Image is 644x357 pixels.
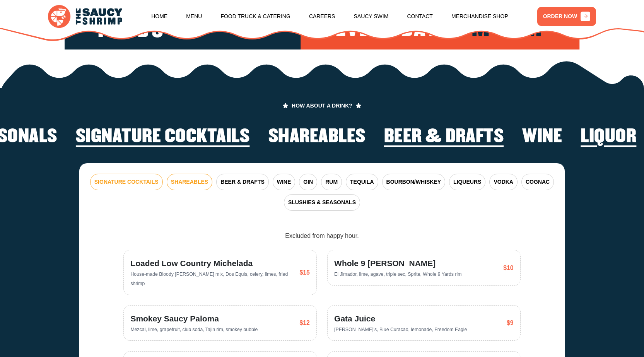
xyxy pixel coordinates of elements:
button: GIN [299,174,317,190]
button: BEER & DRAFTS [216,174,269,190]
button: BOURBON/WHISKEY [382,174,446,190]
button: SLUSHIES & SEASONALS [284,194,360,211]
span: BOURBON/WHISKEY [386,178,441,186]
button: TEQUILA [346,174,378,190]
span: Gata Juice [334,313,467,325]
button: SIGNATURE COCKTAILS [90,174,163,190]
span: RUM [325,178,338,186]
li: 5 of 6 [581,126,636,150]
a: Saucy Swim [354,2,389,31]
span: SIGNATURE COCKTAILS [94,178,159,186]
span: LIQUEURS [453,178,481,186]
a: Merchandise Shop [451,2,508,31]
li: 4 of 6 [522,126,562,150]
h2: Signature Cocktails [76,126,250,147]
span: SLUSHIES & SEASONALS [288,198,356,207]
a: Menu [186,2,202,31]
span: Mezcal, lime, grapefruit, club soda, Tajin rim, smokey bubble [130,327,258,332]
span: TEQUILA [350,178,374,186]
h2: Shareables [268,126,366,147]
span: House-made Bloody [PERSON_NAME] mix, Dos Equis, celery, limes, fried shrimp [130,272,288,286]
a: Food Truck & Catering [220,2,290,31]
span: $12 [300,318,310,328]
li: 2 of 6 [268,126,366,150]
a: Careers [309,2,335,31]
span: $15 [300,268,310,277]
h2: Beer & Drafts [384,126,504,147]
h2: Wine [522,126,562,147]
button: LIQUEURS [449,174,485,190]
div: Excluded from happy hour. [123,231,521,241]
span: Whole 9 [PERSON_NAME] [334,257,461,269]
button: RUM [321,174,342,190]
button: VODKA [489,174,518,190]
h2: Liquor [581,126,636,147]
li: 1 of 6 [76,126,250,150]
span: COGNAC [526,178,550,186]
span: $10 [503,263,513,273]
a: Home [151,2,167,31]
span: WINE [277,178,291,186]
span: Smokey Saucy Paloma [130,313,258,325]
a: Contact [407,2,432,31]
span: $9 [507,318,514,328]
button: COGNAC [521,174,554,190]
button: WINE [273,174,296,190]
li: 3 of 6 [384,126,504,150]
span: SHAREABLES [171,178,208,186]
button: SHAREABLES [167,174,212,190]
span: El Jimador, lime, agave, triple sec, Sprite, Whole 9 Yards rim [334,272,461,277]
span: Loaded Low Country Michelada [130,257,294,269]
span: HOW ABOUT A DRINK? [283,103,361,108]
span: BEER & DRAFTS [220,178,265,186]
span: VODKA [494,178,513,186]
span: [PERSON_NAME]’s, Blue Curacao, lemonade, Freedom Eagle [334,327,467,332]
a: ORDER NOW [537,7,596,26]
span: GIN [303,178,313,186]
img: logo [48,5,122,27]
